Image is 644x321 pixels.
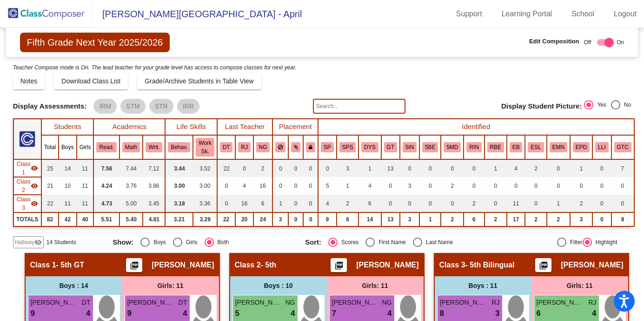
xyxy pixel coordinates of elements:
td: 82 [41,212,59,226]
td: 13 [381,212,400,226]
span: [PERSON_NAME][GEOGRAPHIC_DATA] - April [93,7,302,21]
td: 7.56 [93,159,120,177]
span: [PERSON_NAME] [332,298,378,307]
span: 4 [183,307,187,320]
div: Boys [150,238,166,246]
td: 0 [303,195,318,212]
td: 0 [485,177,507,195]
button: NG [256,142,270,152]
span: 8 [440,307,444,320]
th: GTC - GT Cluster [611,135,634,159]
td: 0 [485,195,507,212]
td: 1 [337,177,359,195]
td: TOTALS [13,212,41,226]
td: 21 [41,177,59,195]
td: 0 [288,177,304,195]
button: 5BE [422,142,438,152]
span: 14 Students [46,238,76,246]
td: 0 [419,159,441,177]
td: 3.29 [193,212,217,226]
span: - 5th GT [56,260,84,270]
td: 0 [419,195,441,212]
span: [PERSON_NAME] [127,298,174,307]
td: 0 [303,177,318,195]
td: 5.51 [93,212,120,226]
td: 0 [381,195,400,212]
button: SPS [339,142,356,152]
td: 3.86 [143,177,165,195]
i: Teacher Compose mode is On. The lead teacher for your grade level has access to compose classes f... [13,64,297,71]
td: 3.21 [165,212,193,226]
td: 6 [464,212,484,226]
td: 6 [337,212,359,226]
th: Identified [318,119,634,135]
span: Hallway [15,238,34,246]
span: Grade/Archive Students in Table View [145,77,254,85]
button: Writ. [146,142,162,152]
td: 8 [611,212,634,226]
td: 2 [525,212,546,226]
td: 4 [359,177,381,195]
td: 7.12 [143,159,165,177]
div: Girls: 11 [122,276,219,295]
span: 6 [537,307,541,320]
td: 0 [288,195,304,212]
mat-chip: IRM [93,99,117,114]
td: 3.00 [193,177,217,195]
th: Delia Tijerina [217,135,236,159]
div: Girls: 11 [327,276,424,295]
span: - 5th Bilingual [465,260,515,270]
td: 10 [59,177,77,195]
mat-icon: picture_as_pdf [333,260,345,273]
td: 5 [318,177,337,195]
div: First Name [375,238,406,246]
div: Highlight [592,238,617,246]
td: 3.18 [165,195,193,212]
th: EB-Emergent Bilingual [507,135,525,159]
td: 3.76 [120,177,143,195]
td: 0 [592,212,611,226]
div: Girls: 11 [531,276,628,295]
span: NG [382,298,392,307]
td: 1 [419,212,441,226]
td: 3.44 [165,159,193,177]
td: 16 [253,177,273,195]
td: 0 [381,177,400,195]
button: 5MD [444,142,461,152]
td: 13 [381,159,400,177]
th: Boys [59,135,77,159]
td: 24 [253,212,273,226]
button: Print Students Details [126,258,142,272]
td: 2 [570,195,592,212]
td: 0 [525,177,546,195]
button: Read. [96,142,117,152]
td: 4.24 [93,177,120,195]
td: 25 [41,159,59,177]
td: 0 [464,159,484,177]
td: 14 [59,159,77,177]
td: Dominguez Adriana - 5th Bilingual [13,195,41,212]
td: 1 [272,195,288,212]
span: Download Class List [61,77,120,85]
mat-icon: picture_as_pdf [129,260,140,273]
td: 0 [592,159,611,177]
span: 4 [387,307,392,320]
span: RJ [491,298,499,307]
span: 9 [127,307,132,320]
button: Notes [13,73,45,89]
th: 504-Behavioral [419,135,441,159]
td: 2 [464,195,484,212]
th: SPED-Speech Only [337,135,359,159]
span: Class 3 [439,260,465,270]
span: 4 [86,307,90,320]
span: [PERSON_NAME] [440,298,486,307]
th: 504-Instructional [400,135,419,159]
td: 0 [441,195,464,212]
td: 3 [272,212,288,226]
mat-radio-group: Select an option [113,238,298,247]
td: 4 [318,195,337,212]
td: 0 [303,212,318,226]
span: Display Student Picture: [501,102,582,110]
td: Francisco Espitia - 5th [13,177,41,195]
th: Rosie Jauregui [235,135,253,159]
